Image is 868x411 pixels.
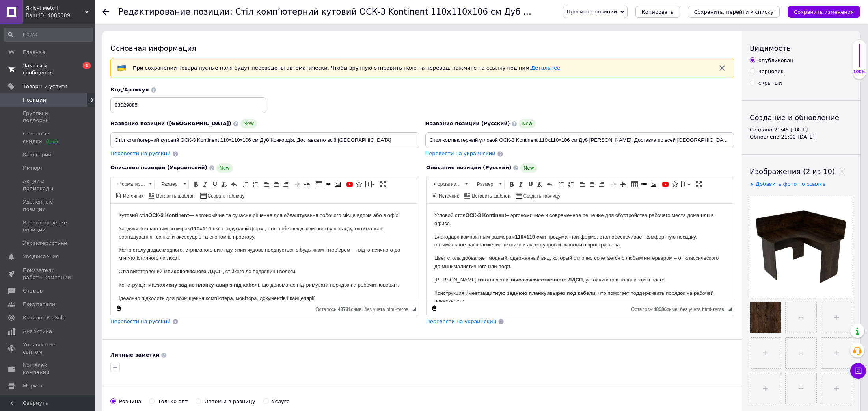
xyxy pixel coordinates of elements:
span: Создать таблицу [207,193,245,200]
a: Вставить шаблон [463,191,511,200]
span: Источник [122,193,143,200]
span: New [216,163,233,173]
a: По правому краю [597,180,606,189]
span: Акции и промокоды [23,178,73,192]
a: Вставить сообщение [364,180,376,189]
a: Вставить иконку [355,180,363,189]
span: Восстановление позиций [23,219,73,233]
a: Вставить / удалить нумерованный список [557,180,566,189]
span: Импорт [23,165,43,172]
span: Описание позиции (Русский) [426,165,511,170]
div: Видимость [750,43,852,53]
a: По левому краю [263,180,271,189]
a: По левому краю [578,180,587,189]
span: Перетащите для изменения размера [728,307,732,311]
span: Уведомления [23,253,59,260]
img: :flag-ua: [117,63,127,73]
span: Код/Артикул [110,87,149,93]
strong: защитную заднюю планку [53,87,120,93]
span: Заказы и сообщения [23,62,73,76]
strong: высококачественного ЛДСП [84,73,156,79]
p: Стіл виготовлений із , стійкого до подряпин і вологи. [8,64,299,72]
span: Название позиции ([GEOGRAPHIC_DATA]) [110,120,231,126]
body: Визуальный текстовый редактор, 62E15037-92C9-481F-84B5-A7353A14818C [8,8,299,378]
span: Размер [157,180,181,189]
p: Конструкция имеет и , что помогает поддерживать порядок на рабочей поверхности. [8,86,299,102]
strong: ОСК-3 Kontinent [39,9,80,15]
input: Например, H&M женское платье зеленое 38 размер вечернее макси с блестками [110,132,419,148]
b: Личные заметки [110,352,159,358]
a: Форматирование [430,180,470,189]
span: Управление сайтом [23,341,73,355]
p: Ідеально підходить для розміщення комп’ютера, монітора, документів і канцелярії. [8,91,299,99]
span: Сезонные скидки [23,130,73,144]
span: New [519,119,535,128]
div: черновик [758,68,784,75]
h1: Редактирование позиции: Стіл комп’ютерний кутовий ОСК-3 Kontinent 110х110х106 см Дуб Конкордія. Д... [118,7,736,17]
span: Товары и услуги [23,83,67,90]
i: Сохранить изменения [794,9,854,15]
span: Источник [438,193,459,200]
input: Например, H&M женское платье зеленое 38 размер вечернее макси с блестками [425,132,734,148]
a: Вставить иконку [671,180,679,189]
span: New [520,163,537,173]
span: Позиции [23,96,46,104]
a: Полужирный (Ctrl+B) [507,180,516,189]
strong: вырез под кабели [123,87,169,93]
a: По центру [272,180,281,189]
button: Сохранить, перейти к списку [688,6,780,18]
div: Основная информация [110,43,734,53]
span: Добавить фото по ссылке [756,181,826,187]
a: По правому краю [281,180,290,189]
span: Группы и подборки [23,110,73,124]
strong: захисну задню планку [47,78,103,84]
a: Сделать резервную копию сейчас [114,304,123,313]
p: [PERSON_NAME] изготовлен из , устойчивого к царапинам и влаге. [8,72,299,81]
a: Источник [114,191,144,200]
a: Увеличить отступ [618,180,627,189]
a: Убрать форматирование [220,180,229,189]
a: Сделать резервную копию сейчас [430,304,439,313]
a: Таблица [315,180,323,189]
span: Показатели работы компании [23,267,73,281]
p: Кутовий стіл — ергономічне та сучасне рішення для облаштування робочого місця вдома або в офісі. [8,8,299,16]
a: Вставить / удалить маркированный список [251,180,259,189]
a: Вставить / удалить нумерованный список [241,180,250,189]
span: Отзывы [23,287,44,294]
button: Копировать [635,6,680,18]
a: Убрать форматирование [536,180,544,189]
a: Курсив (Ctrl+I) [201,180,210,189]
div: Изображения (2 из 10) [750,167,852,176]
a: Добавить видео с YouTube [661,180,670,189]
a: Подчеркнутый (Ctrl+U) [210,180,219,189]
a: Отменить (Ctrl+Z) [545,180,554,189]
span: Перевести на русский [110,150,171,156]
span: Перетащите для изменения размера [412,307,416,311]
p: Цвет стола добавляет модный, сдержанный вид, который отлично сочетается с любым интерьером – от к... [8,51,299,67]
span: Категории [23,151,52,158]
div: Только опт [158,398,188,405]
a: По центру [588,180,596,189]
div: Создание и обновление [750,113,852,122]
div: Вернуться назад [102,9,109,15]
div: Подсчет символов [315,305,412,312]
p: Угловой стол – эргономичное и современное решение для обустройства рабочего места дома или в офисе. [8,8,299,24]
a: Вставить сообщение [680,180,691,189]
div: скрытый [758,80,782,87]
span: Форматирование [430,180,462,189]
a: Форматирование [114,180,155,189]
p: Благодаря компактным размерам и продуманной форме, стол обеспечивает комфортную посадку, оптималь... [8,30,299,46]
a: Таблица [630,180,639,189]
a: Детальнее [531,65,560,71]
span: 1 [83,62,91,69]
span: Вставить шаблон [471,193,510,200]
div: 100% Качество заполнения [853,39,866,79]
a: Размер [157,180,189,189]
span: Размер [473,180,497,189]
span: Создать таблицу [522,193,561,200]
button: Чат с покупателем [850,363,866,379]
a: Вставить/Редактировать ссылку (Ctrl+L) [640,180,648,189]
div: Ваш ID: 4085589 [26,12,95,19]
a: Отменить (Ctrl+Z) [229,180,238,189]
p: Завдяки компактним розмірам і продуманій формі, стіл забезпечує комфортну посадку, оптимальне роз... [8,21,299,38]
